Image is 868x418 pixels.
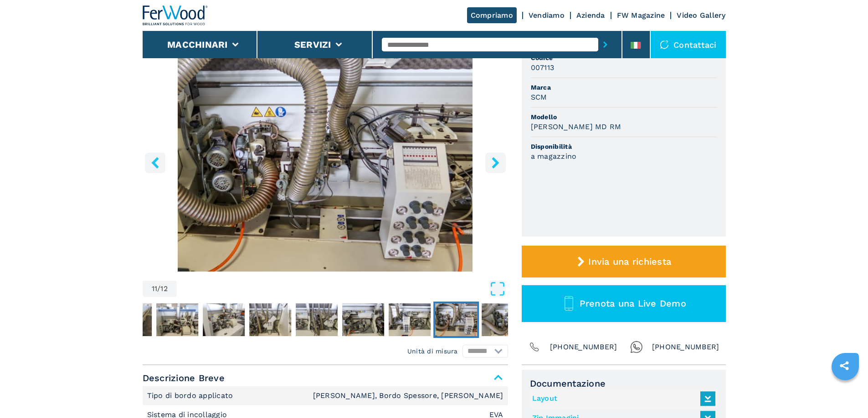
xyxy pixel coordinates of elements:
[179,281,506,297] button: Open Fullscreen
[154,302,200,338] button: Go to Slide 5
[617,11,665,20] a: FW Magazine
[160,285,168,292] span: 12
[528,341,541,353] img: Phone
[247,302,293,338] button: Go to Slide 7
[143,51,508,272] div: Go to Slide 11
[522,246,726,277] button: Invia una richiesta
[110,303,152,336] img: 1cce8cace4a977c8783491eec6af0fb9
[294,39,331,50] button: Servizi
[480,302,525,338] button: Go to Slide 12
[652,341,719,353] span: [PHONE_NUMBER]
[833,354,856,377] a: sharethis
[580,298,686,309] span: Prenota una Live Demo
[143,51,508,272] img: Bordatrice Singola SCM STEFANI MD RM
[829,377,861,411] iframe: Chat
[482,303,524,336] img: a50aedbd35ab3401026149936430af64
[531,92,547,102] h3: SCM
[522,285,726,322] button: Prenota una Live Demo
[435,303,477,336] img: a322ef7cbc6d25b565c93df26d31ee7d
[576,11,605,20] a: Azienda
[342,303,384,336] img: ffa119db47146a4ef783bbe90522b621
[296,303,338,336] img: 9fc0e228de73aad1c55c718ea033d7dc
[550,341,617,353] span: [PHONE_NUMBER]
[294,302,339,338] button: Go to Slide 8
[387,302,432,338] button: Go to Slide 10
[529,11,565,20] a: Vendiamo
[249,303,291,336] img: f1bb567223a50db072e9b987580177a1
[531,83,717,92] span: Marca
[389,303,431,336] img: c585fc310d668b03703ca760a7c30768
[143,5,208,25] img: Ferwood
[588,256,671,267] span: Invia una richiesta
[532,391,711,406] a: Layout
[485,152,506,173] button: right-button
[152,285,158,292] span: 11
[201,302,247,338] button: Go to Slide 6
[467,7,517,23] a: Compriamo
[598,34,612,55] button: submit-button
[630,341,643,353] img: Whatsapp
[157,285,160,292] span: /
[145,152,165,173] button: left-button
[530,378,718,389] span: Documentazione
[677,11,725,20] a: Video Gallery
[531,151,577,161] h3: a magazzino
[203,303,245,336] img: 0b55470d00979d8ed9ab03fbf4536efb
[108,302,154,338] button: Go to Slide 4
[407,347,458,356] em: Unità di misura
[156,303,198,336] img: 255d33ebe927c2844a7ed9d5eb6c4f47
[531,142,717,151] span: Disponibilità
[313,392,503,399] em: [PERSON_NAME], Bordo Spessore, [PERSON_NAME]
[143,370,508,386] span: Descrizione Breve
[531,121,621,132] h3: [PERSON_NAME] MD RM
[660,40,669,49] img: Contattaci
[531,62,555,73] h3: 007113
[433,302,479,338] button: Go to Slide 11
[531,112,717,121] span: Modello
[340,302,386,338] button: Go to Slide 9
[167,39,228,50] button: Macchinari
[147,391,236,401] p: Tipo di bordo applicato
[651,31,726,58] div: Contattaci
